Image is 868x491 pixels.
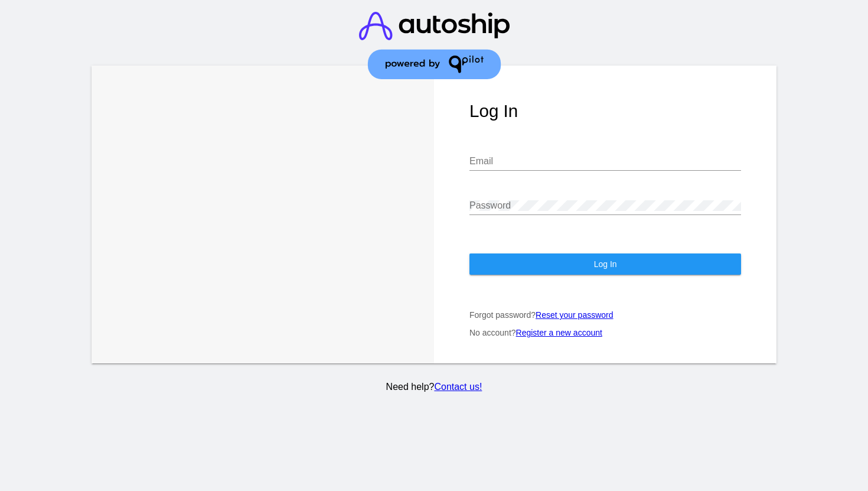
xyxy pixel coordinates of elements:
[516,328,602,337] a: Register a new account
[434,382,482,392] a: Contact us!
[594,259,617,269] span: Log In
[469,253,741,275] button: Log In
[469,310,741,320] p: Forgot password?
[536,310,614,320] a: Reset your password
[469,156,741,167] input: Email
[89,382,779,392] p: Need help?
[469,101,741,121] h1: Log In
[469,328,741,337] p: No account?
